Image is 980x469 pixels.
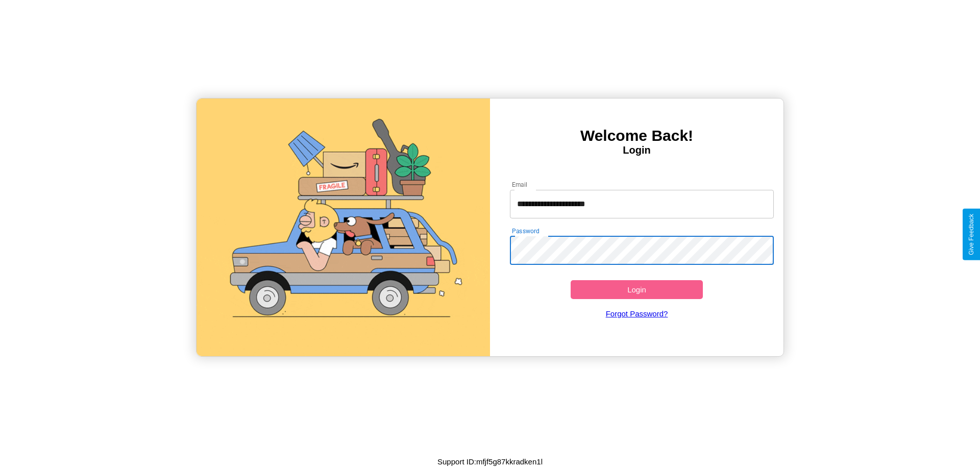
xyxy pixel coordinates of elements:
[490,127,783,144] h3: Welcome Back!
[968,214,975,255] div: Give Feedback
[512,227,539,235] label: Password
[437,455,543,468] p: Support ID: mfjf5g87kkradken1l
[197,98,490,356] img: gif
[490,144,783,156] h4: Login
[512,180,528,189] label: Email
[571,280,703,299] button: Login
[505,299,769,328] a: Forgot Password?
